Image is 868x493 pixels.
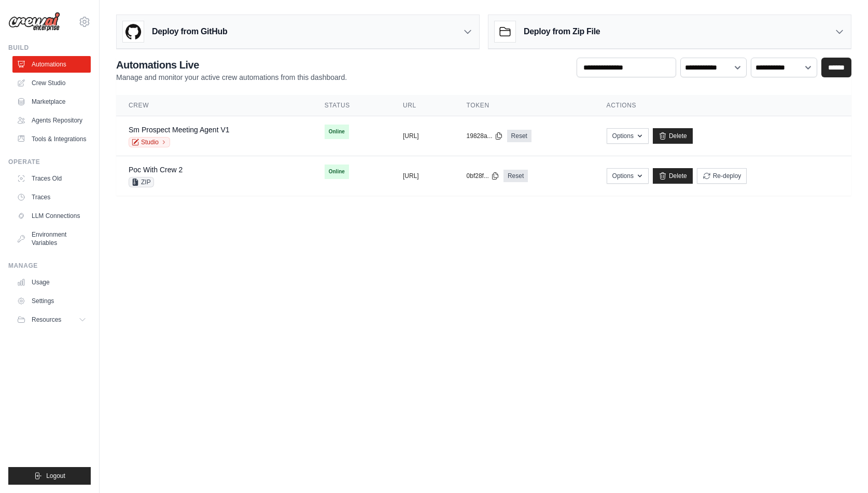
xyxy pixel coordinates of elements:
div: Build [8,44,91,52]
img: Logo [8,12,60,32]
a: Traces Old [12,170,91,187]
th: URL [390,95,454,116]
a: Crew Studio [12,75,91,91]
a: Delete [653,168,693,184]
div: Operate [8,158,91,166]
img: GitHub Logo [123,21,144,42]
span: Resources [32,316,61,324]
th: Actions [594,95,851,116]
p: Manage and monitor your active crew automations from this dashboard. [116,72,347,83]
a: Marketplace [12,93,91,110]
button: 19828a... [467,132,503,140]
a: Agents Repository [12,112,91,129]
span: Online [325,125,349,139]
th: Status [312,95,390,116]
h2: Automations Live [116,58,347,72]
a: Traces [12,189,91,206]
a: LLM Connections [12,208,91,224]
a: Studio [129,137,170,147]
span: ZIP [129,177,154,187]
a: Sm Prospect Meeting Agent V1 [129,126,230,134]
a: Reset [503,170,528,182]
a: Automations [12,56,91,73]
a: Poc With Crew 2 [129,166,183,174]
a: Reset [507,130,531,142]
button: 0bf28f... [467,172,499,180]
span: Logout [46,472,65,480]
th: Crew [116,95,312,116]
th: Token [454,95,594,116]
div: Manage [8,262,91,270]
a: Delete [653,128,693,144]
a: Tools & Integrations [12,131,91,147]
button: Options [607,128,649,144]
button: Re-deploy [697,168,747,184]
button: Options [607,168,649,184]
a: Environment Variables [12,226,91,251]
button: Logout [8,467,91,485]
a: Usage [12,274,91,291]
span: Online [325,165,349,179]
h3: Deploy from Zip File [524,25,600,38]
h3: Deploy from GitHub [152,25,227,38]
button: Resources [12,311,91,328]
a: Settings [12,293,91,309]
